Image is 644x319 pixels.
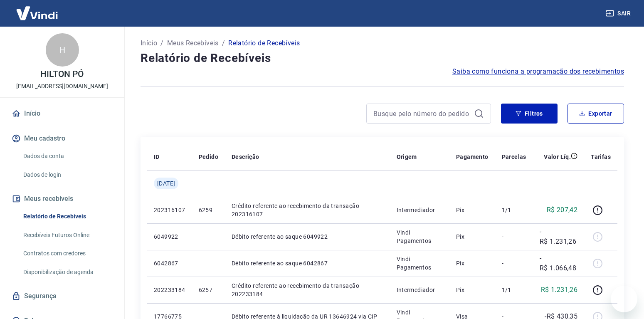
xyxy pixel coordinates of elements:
a: Início [141,38,157,48]
p: Pix [456,259,489,267]
input: Busque pelo número do pedido [373,107,471,120]
p: 6259 [199,206,218,214]
p: Relatório de Recebíveis [228,38,300,48]
p: Débito referente ao saque 6049922 [232,232,383,241]
p: Pix [456,232,489,241]
p: - [502,259,526,267]
p: Descrição [232,153,259,161]
p: -R$ 1.066,48 [540,253,577,273]
a: Dados de login [20,166,114,183]
h4: Relatório de Recebíveis [141,50,624,67]
a: Meus Recebíveis [167,38,219,48]
p: 6049922 [154,232,185,241]
p: Intermediador [397,206,443,214]
a: Recebíveis Futuros Online [20,227,114,244]
p: R$ 1.231,26 [541,285,577,295]
p: Valor Líq. [544,153,571,161]
a: Segurança [10,287,114,305]
p: Parcelas [502,153,526,161]
a: Início [10,104,114,123]
p: HILTON PÓ [40,70,84,79]
span: [DATE] [157,179,175,188]
p: -R$ 1.231,26 [540,227,577,247]
p: 1/1 [502,286,526,294]
p: Crédito referente ao recebimento da transação 202316107 [232,202,383,218]
p: 202233184 [154,286,185,294]
p: / [222,38,225,48]
a: Disponibilização de agenda [20,264,114,281]
p: Intermediador [397,286,443,294]
iframe: Botão para abrir a janela de mensagens [611,286,637,312]
button: Exportar [568,104,624,124]
button: Meu cadastro [10,129,114,148]
p: Pagamento [456,153,489,161]
p: 6257 [199,286,218,294]
p: Tarifas [591,153,611,161]
a: Relatório de Recebíveis [20,208,114,225]
p: / [160,38,163,48]
div: H [46,33,79,67]
img: Vindi [10,0,64,26]
button: Filtros [501,104,558,124]
a: Contratos com credores [20,245,114,262]
p: R$ 207,42 [547,205,578,215]
p: Crédito referente ao recebimento da transação 202233184 [232,282,383,298]
p: [EMAIL_ADDRESS][DOMAIN_NAME] [16,82,108,91]
p: Origem [397,153,417,161]
p: 202316107 [154,206,185,214]
p: Vindi Pagamentos [397,228,443,245]
p: Vindi Pagamentos [397,255,443,272]
p: Pix [456,286,489,294]
a: Dados da conta [20,148,114,165]
p: 6042867 [154,259,185,267]
a: Saiba como funciona a programação dos recebimentos [452,67,624,77]
button: Sair [604,6,634,21]
p: Débito referente ao saque 6042867 [232,259,383,267]
button: Meus recebíveis [10,190,114,208]
p: ID [154,153,160,161]
p: Pedido [199,153,218,161]
p: Pix [456,206,489,214]
p: - [502,232,526,241]
p: 1/1 [502,206,526,214]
